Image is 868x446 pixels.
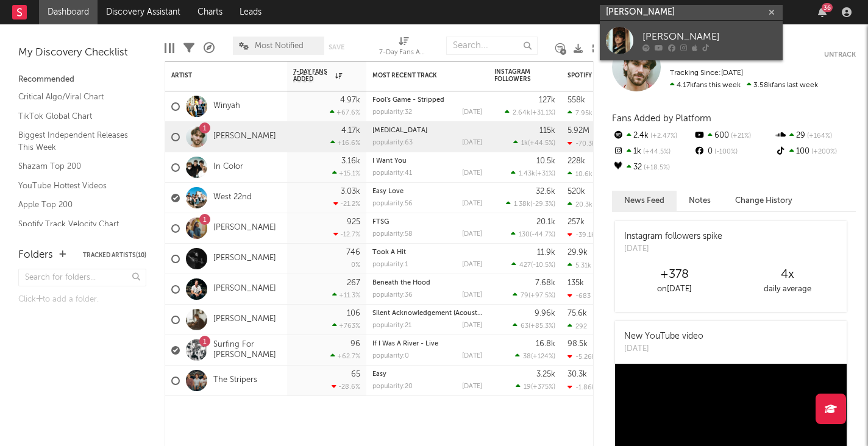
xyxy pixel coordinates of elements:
[731,282,844,297] div: daily average
[494,68,537,83] div: Instagram Followers
[523,353,531,360] span: 38
[346,249,360,257] div: 746
[341,157,360,165] div: 3.16k
[351,370,360,378] div: 65
[347,310,360,317] div: 106
[537,171,553,177] span: +31 %
[372,280,482,286] div: Beneath the Hood
[612,128,693,144] div: 2.4k
[372,310,485,317] a: Silent Acknowledgement (Acoustic)
[462,322,482,329] div: [DATE]
[213,101,240,111] a: Winyah
[372,310,482,317] div: Silent Acknowledgement (Acoustic)
[524,384,531,391] span: 19
[183,30,194,66] div: Filters
[18,160,134,173] a: Shazam Top 200
[372,127,482,134] div: Black Lung
[372,158,407,165] a: I Want You
[511,169,555,177] div: ( )
[340,96,360,104] div: 4.97k
[729,133,751,140] span: +21 %
[530,292,553,299] span: +97.5 %
[533,262,553,269] span: -10.5 %
[213,375,257,386] a: The Stripers
[372,249,406,256] a: Took A Hit
[511,230,555,238] div: ( )
[330,108,360,116] div: +67.6 %
[533,384,553,391] span: +375 %
[341,127,360,135] div: 4.17k
[600,21,783,60] a: [PERSON_NAME]
[822,3,833,12] div: 36
[723,191,805,211] button: Change History
[731,267,844,282] div: 4 x
[293,68,332,83] span: 7-Day Fans Added
[649,133,677,140] span: +2.47 %
[775,144,856,160] div: 100
[213,284,276,294] a: [PERSON_NAME]
[677,191,723,211] button: Notes
[567,279,584,287] div: 135k
[347,218,360,226] div: 925
[670,82,818,89] span: 3.58k fans last week
[567,340,588,348] div: 98.5k
[213,162,243,172] a: In Color
[18,129,134,154] a: Biggest Independent Releases This Week
[567,188,585,196] div: 520k
[333,230,360,238] div: -12.7 %
[350,340,360,348] div: 96
[329,44,344,51] button: Save
[18,110,134,123] a: TikTok Global Chart
[462,109,482,116] div: [DATE]
[567,292,591,300] div: -683
[462,140,482,146] div: [DATE]
[567,322,587,330] div: 292
[511,261,555,269] div: ( )
[532,232,553,238] span: -44.7 %
[351,262,360,269] div: 0 %
[535,310,555,317] div: 9.96k
[213,223,276,233] a: [PERSON_NAME]
[567,261,591,269] div: 5.31k
[532,110,553,116] span: +31.1 %
[532,201,553,208] span: -29.3 %
[372,158,482,165] div: I Want You
[624,343,703,355] div: [DATE]
[670,69,743,77] span: Tracking Since: [DATE]
[462,261,482,268] div: [DATE]
[530,323,553,330] span: +85.3 %
[642,29,777,44] div: [PERSON_NAME]
[519,171,535,177] span: 1.43k
[372,127,427,134] a: [MEDICAL_DATA]
[516,383,555,391] div: ( )
[713,149,738,155] span: -100 %
[567,170,592,178] div: 10.6k
[515,352,555,360] div: ( )
[18,46,146,60] div: My Discovery Checklist
[567,140,596,147] div: -70.3k
[624,230,722,243] div: Instagram followers spike
[462,231,482,238] div: [DATE]
[618,267,731,282] div: +378
[600,5,783,20] input: Search for artists
[612,191,677,211] button: News Feed
[446,37,538,55] input: Search...
[372,170,412,177] div: popularity: 41
[505,108,555,116] div: ( )
[204,30,215,66] div: A&R Pipeline
[513,291,555,299] div: ( )
[333,200,360,208] div: -21.2 %
[462,170,482,177] div: [DATE]
[372,97,444,104] a: Fool's Game - Stripped
[567,200,592,208] div: 20.3k
[567,218,585,226] div: 257k
[536,157,555,165] div: 10.5k
[83,252,146,258] button: Tracked Artists(10)
[213,193,252,203] a: West 22nd
[775,128,856,144] div: 29
[372,200,413,207] div: popularity: 56
[372,188,404,195] a: Easy Love
[372,219,389,225] a: FTSG
[332,291,360,299] div: +11.3 %
[379,46,428,60] div: 7-Day Fans Added (7-Day Fans Added)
